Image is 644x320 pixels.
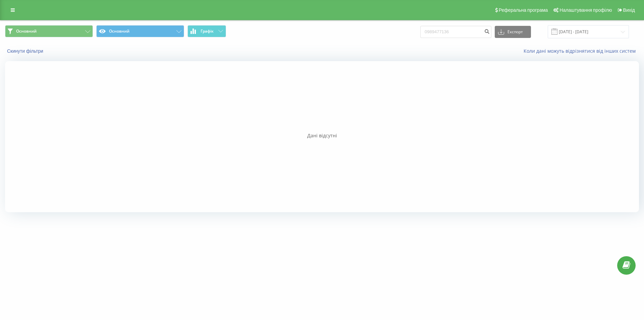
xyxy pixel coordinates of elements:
[524,48,639,54] a: Коли дані можуть відрізнятися вiд інших систем
[5,48,47,54] button: Скинути фільтри
[623,7,635,13] span: Вихід
[5,132,639,139] div: Дані відсутні
[499,7,548,13] span: Реферальна програма
[96,25,184,37] button: Основний
[187,25,226,37] button: Графік
[16,29,37,34] span: Основний
[420,26,491,38] input: Пошук за номером
[495,26,531,38] button: Експорт
[559,7,612,13] span: Налаштування профілю
[201,29,214,34] span: Графік
[5,25,93,37] button: Основний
